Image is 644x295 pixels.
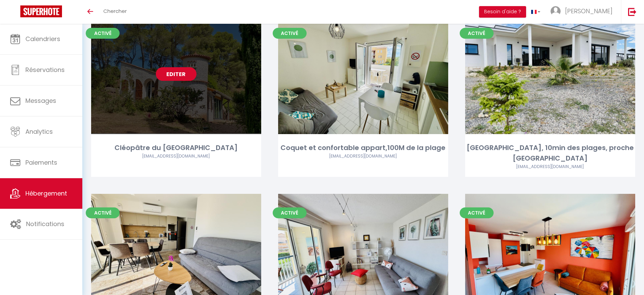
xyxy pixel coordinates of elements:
[25,127,53,136] span: Analytics
[86,28,120,39] span: Activé
[278,153,448,160] div: Airbnb
[460,28,494,39] span: Activé
[103,7,127,15] span: Chercher
[479,6,526,18] button: Besoin d'aide ?
[465,143,635,164] div: [GEOGRAPHIC_DATA], 10min des plages, proche [GEOGRAPHIC_DATA]
[5,3,26,23] button: Ouvrir le widget de chat LiveChat
[25,189,67,198] span: Hébergement
[26,220,64,228] span: Notifications
[20,5,62,17] img: Super Booking
[25,96,56,105] span: Messages
[273,28,307,39] span: Activé
[465,164,635,170] div: Airbnb
[460,207,494,218] span: Activé
[25,35,60,43] span: Calendriers
[565,7,612,15] span: [PERSON_NAME]
[91,153,261,160] div: Airbnb
[91,143,261,153] div: Cléopâtre du [GEOGRAPHIC_DATA]
[278,143,448,153] div: Coquet et confortable appart,100M de la plage
[273,207,307,218] span: Activé
[156,67,196,81] a: Editer
[25,158,57,167] span: Paiements
[628,7,637,16] img: logout
[550,6,561,16] img: ...
[86,207,120,218] span: Activé
[25,66,65,74] span: Réservations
